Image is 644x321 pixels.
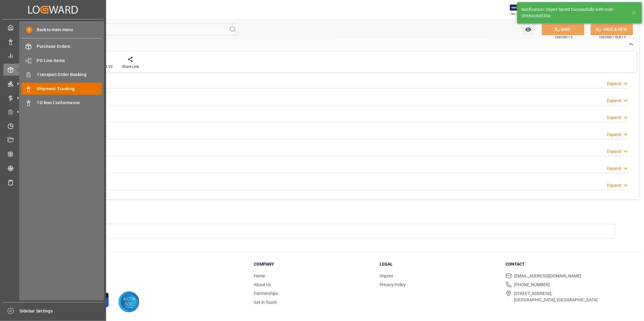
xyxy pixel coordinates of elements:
div: Expand [607,148,621,155]
a: Home [254,273,265,278]
span: Ctrl/CMD + S [555,35,572,39]
a: PO Line Items [21,55,102,66]
span: Sidebar Settings [20,308,104,314]
div: Expand [607,81,621,87]
span: Transport Order Booking [37,71,102,78]
span: [STREET_ADDRESS], [GEOGRAPHIC_DATA], [GEOGRAPHIC_DATA] [514,290,598,303]
a: About Us [254,282,271,287]
div: Expand [607,131,621,138]
span: [PHONE_NUMBER] [514,282,550,288]
button: open menu [522,24,535,35]
div: Notification: Object Saved Successfully with code 2b664c4d330a [522,6,626,19]
a: Imprint [380,273,393,278]
a: TO Non Conformance [21,97,102,109]
a: Document Management [3,134,103,146]
a: Purchase Orders [21,41,102,52]
button: SAVE [542,24,584,35]
div: Share Link [122,64,139,69]
a: Partnerships [254,291,278,296]
a: Transport Order Booking [21,69,102,81]
a: CO2 Calculator [3,148,103,160]
h3: Contact [506,261,624,267]
h3: Company [254,261,372,267]
a: Data Management [3,35,103,47]
a: Tracking Shipment [3,162,103,174]
a: Privacy Policy [380,282,406,287]
span: [EMAIL_ADDRESS][DOMAIN_NAME] [514,273,582,279]
p: © 2025 Logward. All rights reserved. [40,275,239,280]
span: TO Non Conformance [37,100,102,106]
div: Expand [607,165,621,172]
img: Exertis%20JAM%20-%20Email%20Logo.jpg_1722504956.jpg [510,5,531,15]
a: My Reports [3,50,103,61]
input: Search Fields [28,24,238,35]
span: Purchase Orders [37,43,102,50]
div: Expand [607,114,621,121]
a: Sailing Schedules [3,176,103,188]
a: Get in Touch [254,300,277,305]
span: Shipment Tracking [37,86,102,92]
span: Ctrl/CMD + Shift + S [599,35,626,39]
span: Back to main menu [32,27,73,33]
a: Shipment Tracking [21,83,102,94]
img: AICPA SOC [118,291,139,313]
p: Version 1.1.132 [40,280,239,286]
button: SAVE & NEW [591,24,633,35]
a: My Cockpit [3,22,103,33]
span: PO Line Items [37,58,102,64]
h3: Legal [380,261,498,267]
div: Expand [607,98,621,104]
div: Expand [607,182,621,189]
a: Timeslot Management V2 [3,120,103,132]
